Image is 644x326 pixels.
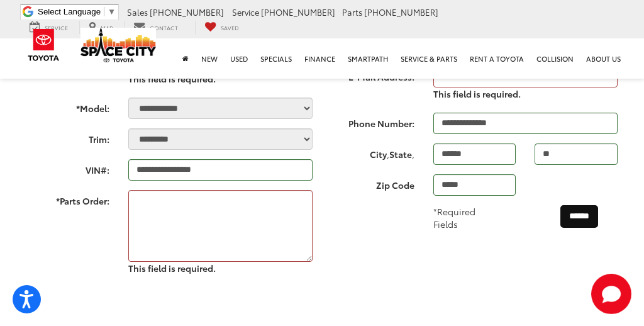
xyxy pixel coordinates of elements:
[394,38,464,79] a: Service & Parts
[127,6,148,18] span: Sales
[17,128,119,145] label: Trim:
[38,7,101,16] span: Select Language
[17,159,119,176] label: VIN#:
[221,23,239,31] span: Saved
[591,274,631,314] svg: Start Chat
[341,38,394,79] a: SmartPath
[195,38,224,79] a: New
[298,38,341,79] a: Finance
[176,38,195,79] a: Home
[433,87,521,100] label: This field is required.
[424,205,500,230] div: *Required Fields
[128,72,216,85] label: This field is required.
[20,21,77,34] a: Service
[389,148,412,160] label: State
[364,6,438,18] span: [PHONE_NUMBER]
[104,7,104,16] span: ​
[322,113,424,130] label: Phone Number:
[108,7,116,16] span: ▼
[38,7,116,16] a: Select Language​
[150,23,178,31] span: Contact
[150,6,224,18] span: [PHONE_NUMBER]
[322,143,424,164] span: , ,
[322,174,424,191] label: Zip Code
[128,262,216,274] label: This field is required.
[322,66,424,83] label: *E-Mail Address:
[20,25,67,65] img: Toyota
[80,28,156,62] img: Space City Toyota
[530,38,580,79] a: Collision
[79,21,122,34] a: Map
[342,6,362,18] span: Parts
[17,98,119,115] label: *Model:
[464,38,530,79] a: Rent a Toyota
[195,21,248,34] a: My Saved Vehicles
[591,274,631,314] button: Toggle Chat Window
[17,190,119,207] label: *Parts Order:
[45,23,68,31] span: Service
[101,23,113,31] span: Map
[224,38,254,79] a: Used
[124,21,187,34] a: Contact
[254,38,298,79] a: Specials
[261,6,335,18] span: [PHONE_NUMBER]
[232,6,259,18] span: Service
[580,38,627,79] a: About Us
[370,148,387,160] label: City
